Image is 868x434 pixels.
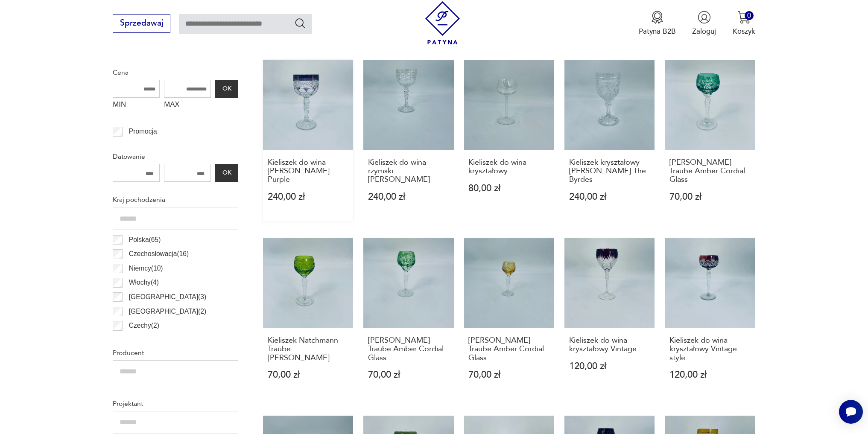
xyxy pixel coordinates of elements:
[129,277,159,288] p: Włochy ( 4 )
[113,20,170,27] a: Sprzedawaj
[363,60,453,221] a: Kieliszek do wina rzymski Anna Hutte Römer GlasKieliszek do wina rzymski [PERSON_NAME]240,00 zł
[665,238,755,399] a: Kieliszek do wina kryształowy Vintage styleKieliszek do wina kryształowy Vintage style120,00 zł
[669,370,751,379] p: 120,00 zł
[745,11,754,20] div: 0
[129,306,206,317] p: [GEOGRAPHIC_DATA] ( 2 )
[698,11,711,24] img: Ikonka użytkownika
[113,398,238,409] p: Projektant
[268,158,349,184] h3: Kieliszek do wina [PERSON_NAME] Purple
[129,234,161,245] p: Polska ( 65 )
[464,238,554,399] a: Kieliszek Natchmann Traube Amber Cordial Glass[PERSON_NAME] Traube Amber Cordial Glass70,00 zł
[368,336,449,362] h3: [PERSON_NAME] Traube Amber Cordial Glass
[113,14,170,33] button: Sprzedawaj
[263,238,353,399] a: Kieliszek Natchmann Traube Amber Cordia GlassKieliszek Natchmann Traube [PERSON_NAME]70,00 zł
[113,67,238,78] p: Cena
[268,336,349,362] h3: Kieliszek Natchmann Traube [PERSON_NAME]
[368,192,449,201] p: 240,00 zł
[639,11,676,36] a: Ikona medaluPatyna B2B
[421,1,464,44] img: Patyna - sklep z meblami i dekoracjami vintage
[564,238,655,399] a: Kieliszek do wina kryształowy VintageKieliszek do wina kryształowy Vintage120,00 zł
[268,370,349,379] p: 70,00 zł
[129,335,155,346] p: Dania ( 2 )
[669,336,751,362] h3: Kieliszek do wina kryształowy Vintage style
[737,11,751,24] img: Ikona koszyka
[639,26,676,36] p: Patyna B2B
[669,192,751,201] p: 70,00 zł
[665,60,755,221] a: Kieliszek Natchmann Traube Amber Cordial Glass[PERSON_NAME] Traube Amber Cordial Glass70,00 zł
[113,98,160,114] label: MIN
[564,60,655,221] a: Kieliszek kryształowy Hofbauer The ByrdesKieliszek kryształowy [PERSON_NAME] The Byrdes240,00 zł
[113,347,238,358] p: Producent
[468,184,549,193] p: 80,00 zł
[468,370,549,379] p: 70,00 zł
[468,158,549,176] h3: Kieliszek do wina kryształowy
[839,400,863,424] iframe: Smartsupp widget button
[215,164,238,182] button: OK
[569,336,650,354] h3: Kieliszek do wina kryształowy Vintage
[368,370,449,379] p: 70,00 zł
[669,158,751,184] h3: [PERSON_NAME] Traube Amber Cordial Glass
[129,126,157,137] p: Promocja
[464,60,554,221] a: Kieliszek do wina kryształowyKieliszek do wina kryształowy80,00 zł
[692,11,716,36] button: Zaloguj
[113,151,238,162] p: Datowanie
[363,238,453,399] a: Kieliszek Natchmann Traube Amber Cordial Glass[PERSON_NAME] Traube Amber Cordial Glass70,00 zł
[468,336,549,362] h3: [PERSON_NAME] Traube Amber Cordial Glass
[651,11,664,24] img: Ikona medalu
[215,80,238,98] button: OK
[569,192,650,201] p: 240,00 zł
[263,60,353,221] a: Kieliszek do wina Anna Hutte Amethyst PurpleKieliszek do wina [PERSON_NAME] Purple240,00 zł
[164,98,211,114] label: MAX
[129,291,206,303] p: [GEOGRAPHIC_DATA] ( 3 )
[569,362,650,371] p: 120,00 zł
[569,158,650,184] h3: Kieliszek kryształowy [PERSON_NAME] The Byrdes
[692,26,716,36] p: Zaloguj
[733,11,755,36] button: 0Koszyk
[268,192,349,201] p: 240,00 zł
[294,17,307,29] button: Szukaj
[129,263,163,274] p: Niemcy ( 10 )
[368,158,449,184] h3: Kieliszek do wina rzymski [PERSON_NAME]
[129,320,159,331] p: Czechy ( 2 )
[129,248,189,259] p: Czechosłowacja ( 16 )
[639,11,676,36] button: Patyna B2B
[733,26,755,36] p: Koszyk
[113,194,238,205] p: Kraj pochodzenia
